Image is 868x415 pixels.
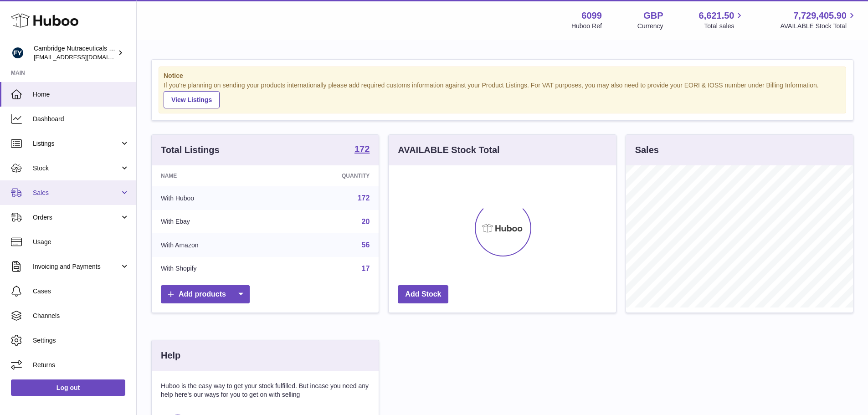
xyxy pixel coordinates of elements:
span: Settings [33,336,129,345]
h3: Total Listings [161,144,220,156]
p: Huboo is the easy way to get your stock fulfilled. But incase you need any help here's our ways f... [161,382,370,399]
a: Add Stock [398,285,448,304]
div: Huboo Ref [571,22,602,31]
a: Add products [161,285,250,304]
div: If you're planning on sending your products internationally please add required customs informati... [164,81,841,108]
span: AVAILABLE Stock Total [780,22,857,31]
span: Cases [33,287,129,296]
strong: 172 [354,144,370,154]
span: Total sales [704,22,745,31]
td: With Amazon [152,233,276,257]
span: [EMAIL_ADDRESS][DOMAIN_NAME] [34,53,134,61]
span: Dashboard [33,115,129,123]
a: View Listings [164,91,220,108]
a: 7,729,405.90 AVAILABLE Stock Total [780,10,857,31]
span: Orders [33,213,120,222]
td: With Huboo [152,186,276,210]
td: With Ebay [152,210,276,234]
a: 17 [362,265,370,272]
h3: Sales [635,144,659,156]
a: 172 [354,144,370,155]
span: Stock [33,164,120,173]
span: 7,729,405.90 [793,10,847,22]
span: Usage [33,238,129,246]
span: Sales [33,189,120,197]
img: internalAdmin-6099@internal.huboo.com [11,46,25,60]
h3: Help [161,349,180,362]
span: Home [33,90,129,99]
th: Name [152,165,276,186]
td: With Shopify [152,257,276,281]
a: 20 [362,218,370,225]
strong: 6099 [581,10,602,22]
h3: AVAILABLE Stock Total [398,144,499,156]
a: 6,621.50 Total sales [699,10,745,31]
a: 56 [362,241,370,249]
span: Returns [33,361,129,369]
strong: Notice [164,72,841,80]
span: Channels [33,312,129,320]
a: Log out [11,379,125,396]
strong: GBP [643,10,663,22]
span: 6,621.50 [699,10,734,22]
div: Cambridge Nutraceuticals Ltd [34,44,116,61]
span: Invoicing and Payments [33,262,120,271]
th: Quantity [276,165,379,186]
a: 172 [358,194,370,202]
div: Currency [637,22,663,31]
span: Listings [33,139,120,148]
